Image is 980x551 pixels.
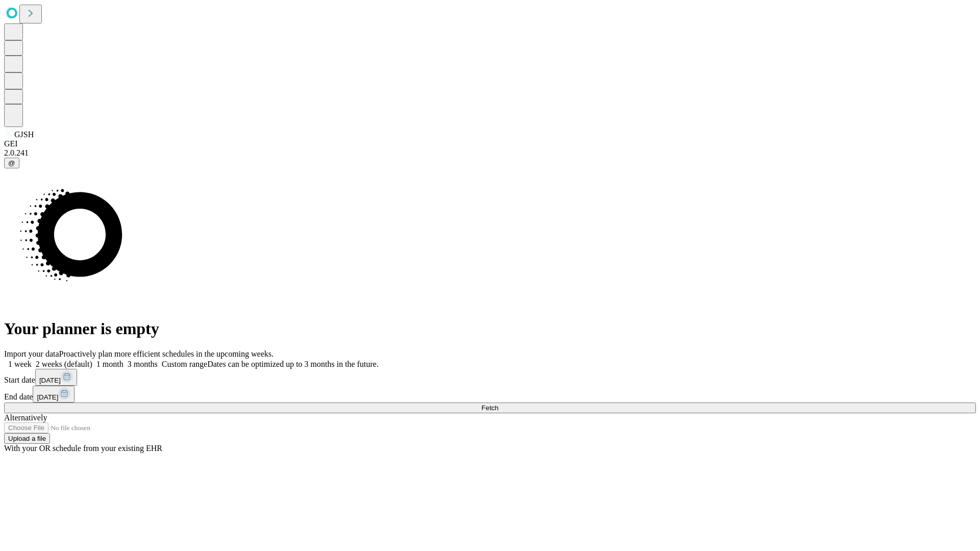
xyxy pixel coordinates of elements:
span: Proactively plan more efficient schedules in the upcoming weeks. [59,349,274,358]
span: Custom range [162,360,207,368]
span: 1 month [96,360,124,368]
span: Alternatively [4,413,47,422]
h1: Your planner is empty [4,319,976,338]
span: 3 months [128,360,158,368]
button: @ [4,158,19,168]
span: Import your data [4,349,59,358]
div: End date [4,386,976,403]
span: 1 week [8,360,32,368]
span: 2 weeks (default) [36,360,92,368]
span: [DATE] [39,377,61,384]
span: Dates can be optimized up to 3 months in the future. [207,360,378,368]
span: @ [8,159,15,167]
button: [DATE] [33,386,75,403]
span: With your OR schedule from your existing EHR [4,444,162,453]
div: Start date [4,369,976,386]
span: GJSH [14,130,34,139]
button: Fetch [4,403,976,413]
div: 2.0.241 [4,148,976,158]
span: Fetch [481,404,498,412]
button: [DATE] [35,369,77,386]
span: [DATE] [37,393,58,401]
button: Upload a file [4,433,50,444]
div: GEI [4,139,976,148]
